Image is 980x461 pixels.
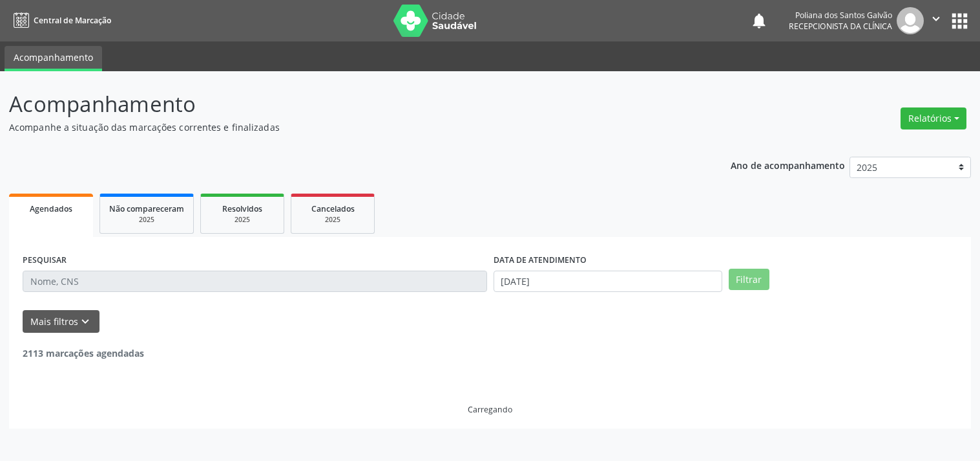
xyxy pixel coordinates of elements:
a: Acompanhamento [5,46,102,71]
p: Acompanhe a situação das marcações correntes e finalizadas [9,120,682,134]
span: Recepcionista da clínica [789,21,892,32]
a: Central de Marcação [9,10,111,31]
button: Relatórios [901,107,966,129]
div: Poliana dos Santos Galvão [789,10,892,21]
span: Resolvidos [222,203,262,214]
strong: 2113 marcações agendadas [23,347,144,359]
button: Mais filtroskeyboard_arrow_down [23,310,99,333]
i:  [929,12,943,26]
p: Acompanhamento [9,88,682,120]
label: PESQUISAR [23,251,67,271]
i: keyboard_arrow_down [78,315,92,329]
p: Ano de acompanhamento [731,157,845,173]
div: Carregando [468,404,512,415]
label: DATA DE ATENDIMENTO [494,251,587,271]
button:  [924,7,948,34]
input: Selecione um intervalo [494,271,722,293]
span: Agendados [30,203,72,214]
span: Central de Marcação [34,15,111,26]
div: 2025 [109,215,184,225]
img: img [897,7,924,34]
button: Filtrar [729,269,769,291]
div: 2025 [300,215,365,225]
button: apps [948,10,971,32]
input: Nome, CNS [23,271,487,293]
span: Cancelados [311,203,355,214]
button: notifications [750,12,768,30]
div: 2025 [210,215,275,225]
span: Não compareceram [109,203,184,214]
